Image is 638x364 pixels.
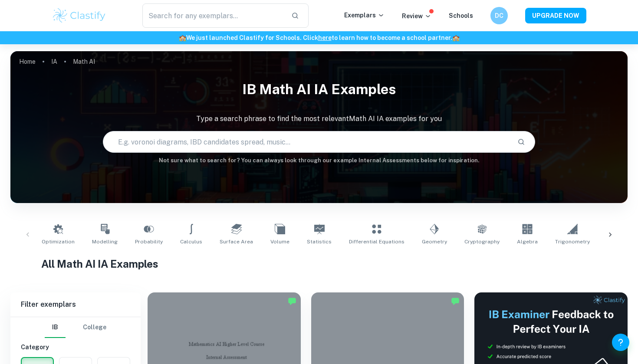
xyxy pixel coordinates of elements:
[83,317,106,338] button: College
[402,11,431,21] p: Review
[2,33,636,43] h6: We just launched Clastify for Schools. Click to learn how to become a school partner.
[422,238,447,246] span: Geometry
[10,156,628,165] h6: Not sure what to search for? You can always look through our example Internal Assessments below f...
[525,8,586,23] button: UPGRADE NOW
[42,238,75,246] span: Optimization
[73,57,95,66] p: Math AI
[220,238,253,246] span: Surface Area
[494,11,504,20] h6: DC
[135,238,163,246] span: Probability
[517,238,538,246] span: Algebra
[10,292,141,317] h6: Filter exemplars
[307,238,332,246] span: Statistics
[41,256,597,272] h1: All Math AI IA Examples
[92,238,118,246] span: Modelling
[452,34,460,41] span: 🏫
[288,297,296,305] img: Marked
[344,10,385,20] p: Exemplars
[318,34,332,41] a: here
[270,238,289,246] span: Volume
[10,114,628,124] p: Type a search phrase to find the most relevant Math AI IA examples for you
[142,3,284,28] input: Search for any exemplars...
[555,238,590,246] span: Trigonometry
[51,56,57,68] a: IA
[490,7,508,24] button: DC
[449,12,473,19] a: Schools
[612,334,629,351] button: Help and Feedback
[52,7,107,24] img: Clastify logo
[103,130,510,154] input: E.g. voronoi diagrams, IBD candidates spread, music...
[451,297,460,305] img: Marked
[10,75,628,103] h1: IB Math AI IA examples
[514,134,529,149] button: Search
[45,317,106,338] div: Filter type choice
[45,317,66,338] button: IB
[19,56,36,68] a: Home
[21,342,130,352] h6: Category
[180,238,202,246] span: Calculus
[464,238,500,246] span: Cryptography
[179,34,186,41] span: 🏫
[349,238,405,246] span: Differential Equations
